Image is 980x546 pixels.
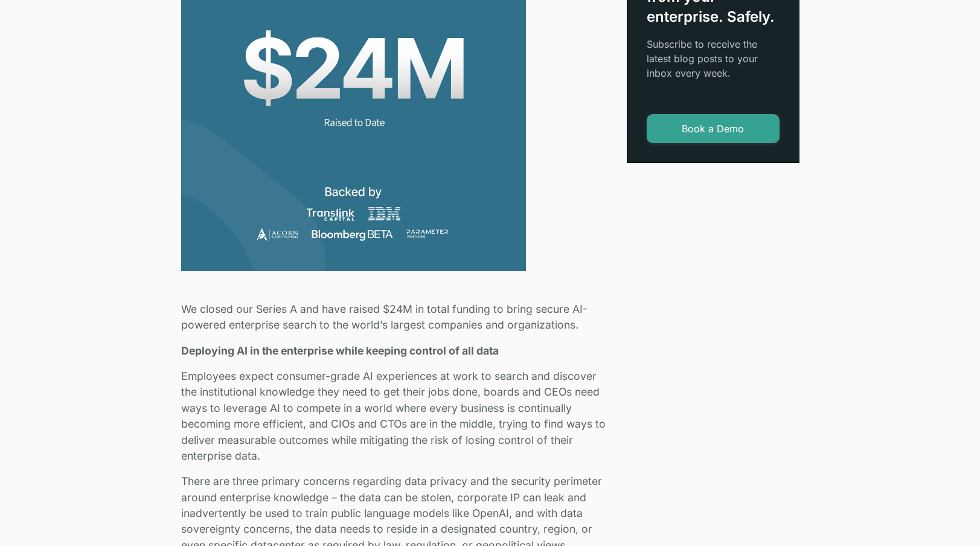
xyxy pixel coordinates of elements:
p: We closed our Series A and have raised $24M in total funding to bring secure AI-powered enterpris... [181,301,612,333]
iframe: Chat Widget [920,488,980,546]
p: Subscribe to receive the latest blog posts to your inbox every week. [647,37,780,80]
p: Employees expect consumer-grade AI experiences at work to search and discover the institutional k... [181,368,612,464]
strong: Deploying AI in the enterprise while keeping control of all data [181,344,499,357]
a: Book a Demo [647,114,780,143]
